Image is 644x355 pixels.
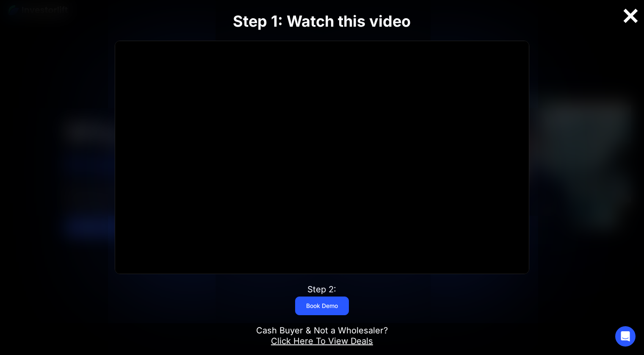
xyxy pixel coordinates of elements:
[233,12,411,31] strong: Step 1: Watch this video
[615,326,636,347] div: Open Intercom Messenger
[256,325,388,347] div: Cash Buyer & Not a Wholesaler?
[295,297,349,315] a: Book Demo
[307,284,336,295] div: Step 2:
[271,336,373,346] a: Click Here To View Deals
